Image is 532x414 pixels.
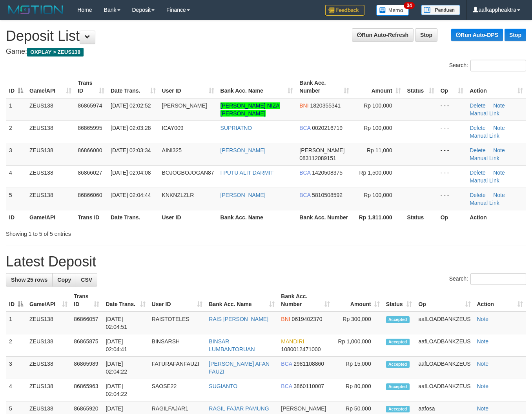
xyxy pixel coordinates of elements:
span: Accepted [386,406,410,412]
a: SUPRIATNO [220,125,252,131]
span: BCA [281,361,292,367]
a: RAGIL FAJAR PAMUNG [209,405,269,412]
span: ICAY009 [162,125,184,131]
a: Copy [52,273,76,286]
a: Note [477,405,489,412]
a: Manual Link [470,110,499,117]
a: Note [493,170,505,176]
th: Action: activate to sort column ascending [474,289,527,312]
td: Rp 15,000 [333,357,383,379]
a: Manual Link [470,200,499,206]
td: [DATE] 02:04:51 [102,312,148,334]
td: 86865989 [71,357,102,379]
a: Note [493,147,505,153]
td: 5 [6,188,26,210]
td: Rp 80,000 [333,379,383,401]
span: Copy 5810508592 to clipboard [312,192,343,198]
td: aafLOADBANKZEUS [415,312,474,334]
td: 2 [6,334,26,357]
a: Note [477,383,489,389]
th: Game/API: activate to sort column ascending [26,76,75,98]
span: 86866000 [78,147,102,153]
span: Copy 0020216719 to clipboard [312,125,343,131]
th: Bank Acc. Name: activate to sort column ascending [206,289,278,312]
th: Trans ID: activate to sort column ascending [75,76,107,98]
span: [PERSON_NAME] [299,147,344,153]
a: Note [493,192,505,198]
td: - - - [437,188,467,210]
th: Date Trans. [107,210,159,224]
span: Rp 11,000 [367,147,392,153]
th: Bank Acc. Number: activate to sort column ascending [278,289,333,312]
a: Note [493,125,505,131]
td: 2 [6,120,26,143]
span: BNI [299,102,308,109]
span: Copy 1420508375 to clipboard [312,170,343,176]
a: Delete [470,102,485,109]
span: Accepted [386,361,410,368]
th: ID: activate to sort column descending [6,76,26,98]
td: 4 [6,165,26,188]
th: Bank Acc. Name [217,210,297,224]
span: Show 25 rows [11,277,47,283]
span: BOJOGBOJOGAN87 [162,170,214,176]
img: Feedback.jpg [325,5,364,16]
span: [DATE] 02:04:08 [111,170,151,176]
span: OXPLAY > ZEUS138 [27,48,84,57]
th: Op: activate to sort column ascending [415,289,474,312]
th: Game/API: activate to sort column ascending [26,289,71,312]
a: Stop [505,29,526,41]
td: ZEUS138 [26,334,71,357]
a: BINSAR LUMBANTORUAN [209,338,255,352]
td: 3 [6,357,26,379]
td: 86866057 [71,312,102,334]
input: Search: [470,60,526,71]
th: Bank Acc. Number: activate to sort column ascending [296,76,352,98]
span: [PERSON_NAME] [281,405,326,412]
td: aafLOADBANKZEUS [415,379,474,401]
th: Action: activate to sort column ascending [466,76,526,98]
a: [PERSON_NAME] [220,192,266,198]
a: Note [493,102,505,109]
td: ZEUS138 [26,379,71,401]
span: Accepted [386,316,410,323]
span: Accepted [386,383,410,390]
span: Copy [57,277,71,283]
a: Manual Link [470,155,499,161]
span: Rp 100,000 [364,192,392,198]
h1: Latest Deposit [6,254,526,270]
td: - - - [437,165,467,188]
a: Delete [470,170,485,176]
td: ZEUS138 [26,357,71,379]
a: [PERSON_NAME] AFAN FAUZI [209,361,270,375]
td: Rp 300,000 [333,312,383,334]
span: 34 [404,2,414,9]
div: Showing 1 to 5 of 5 entries [6,227,216,238]
td: ZEUS138 [26,312,71,334]
th: Status [404,210,437,224]
a: [PERSON_NAME] [220,147,266,153]
span: BCA [281,383,292,389]
span: BNI [281,316,290,322]
a: SUGIANTO [209,383,237,389]
span: Copy 2981108860 to clipboard [293,361,324,367]
span: Copy 3860110007 to clipboard [293,383,324,389]
td: 3 [6,143,26,165]
th: ID [6,210,26,224]
th: User ID: activate to sort column ascending [149,289,206,312]
td: 86865875 [71,334,102,357]
img: MOTION_logo.png [6,4,66,16]
th: Trans ID [75,210,107,224]
span: CSV [81,277,92,283]
th: Trans ID: activate to sort column ascending [71,289,102,312]
th: Action [466,210,526,224]
a: Note [477,338,489,345]
td: ZEUS138 [26,143,75,165]
td: 1 [6,312,26,334]
th: Rp 1.811.000 [352,210,404,224]
th: Amount: activate to sort column ascending [352,76,404,98]
span: BCA [299,125,310,131]
a: Manual Link [470,177,499,184]
th: Amount: activate to sort column ascending [333,289,383,312]
span: Copy 1820355341 to clipboard [310,102,341,109]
